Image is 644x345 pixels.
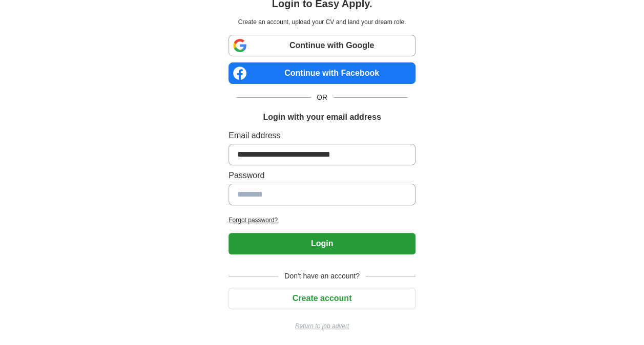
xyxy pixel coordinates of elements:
label: Password [228,169,416,182]
p: Create an account, upload your CV and land your dream role. [231,17,413,27]
a: Return to job advert [228,321,416,331]
button: Login [228,233,416,254]
a: Continue with Facebook [228,62,416,84]
span: OR [310,92,334,103]
a: Forgot password? [228,215,416,225]
span: Don't have an account? [278,271,366,282]
label: Email address [228,130,416,142]
a: Create account [228,294,416,303]
button: Create account [228,288,416,309]
a: Continue with Google [228,35,416,56]
h1: Login with your email address [263,111,381,123]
